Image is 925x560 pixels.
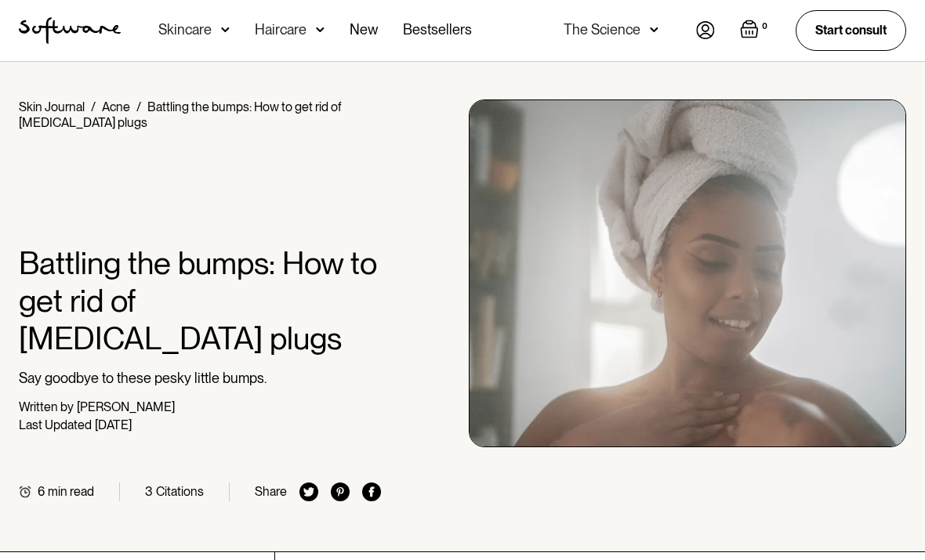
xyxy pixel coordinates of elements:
[19,370,381,387] p: Say goodbye to these pesky little bumps.
[48,484,94,499] div: min read
[19,99,85,114] a: Skin Journal
[19,17,121,44] img: Software Logo
[19,399,74,414] div: Written by
[796,10,906,50] a: Start consult
[95,417,132,432] div: [DATE]
[331,482,350,501] img: pinterest icon
[102,99,130,114] a: Acne
[158,22,212,38] div: Skincare
[19,99,341,130] div: Battling the bumps: How to get rid of [MEDICAL_DATA] plugs
[316,22,325,38] img: arrow down
[38,484,45,499] div: 6
[362,482,381,501] img: facebook icon
[299,482,318,501] img: twitter icon
[759,20,771,34] div: 0
[564,22,640,38] div: The Science
[255,22,307,38] div: Haircare
[740,20,771,42] a: Open empty cart
[136,99,141,114] div: /
[19,417,92,432] div: Last Updated
[650,22,658,38] img: arrow down
[156,484,204,499] div: Citations
[221,22,230,38] img: arrow down
[77,399,175,414] div: [PERSON_NAME]
[255,484,287,499] div: Share
[19,244,381,357] h1: Battling the bumps: How to get rid of [MEDICAL_DATA] plugs
[145,484,153,499] div: 3
[91,99,96,114] div: /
